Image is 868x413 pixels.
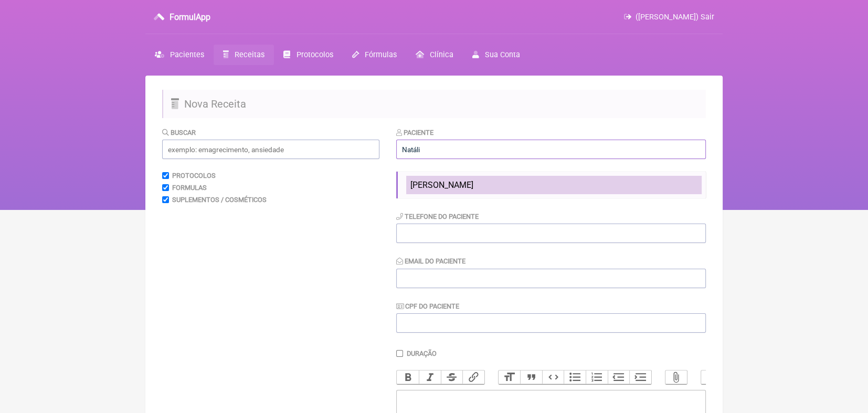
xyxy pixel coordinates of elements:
label: CPF do Paciente [396,302,459,310]
a: Pacientes [145,45,214,65]
span: Receitas [235,50,264,59]
span: Protocolos [297,50,333,59]
button: Increase Level [629,370,651,384]
label: Buscar [162,129,196,136]
input: exemplo: emagrecimento, ansiedade [162,140,379,159]
span: Fórmulas [365,50,397,59]
button: Quote [520,370,542,384]
label: Telefone do Paciente [396,213,479,220]
span: Pacientes [170,50,204,59]
button: Heading [499,370,521,384]
button: Code [542,370,564,384]
button: Strikethrough [441,370,463,384]
button: Link [462,370,484,384]
span: Sua Conta [485,50,520,59]
button: Bullets [564,370,586,384]
label: Protocolos [172,172,216,179]
span: ([PERSON_NAME]) Sair [636,13,714,22]
button: Attach Files [665,370,687,384]
a: ([PERSON_NAME]) Sair [624,13,714,22]
label: Duração [407,350,437,357]
button: Bold [397,370,419,384]
button: Italic [419,370,441,384]
button: Decrease Level [608,370,630,384]
h2: Nova Receita [162,90,706,118]
label: Paciente [396,129,433,136]
span: Clínica [430,50,453,59]
a: Fórmulas [343,45,406,65]
a: Protocolos [274,45,342,65]
button: Numbers [586,370,608,384]
label: Formulas [172,184,207,192]
h3: FormulApp [170,12,210,22]
span: [PERSON_NAME] [410,180,473,190]
button: Undo [701,370,723,384]
label: Suplementos / Cosméticos [172,196,267,204]
a: Sua Conta [463,45,530,65]
a: Receitas [214,45,274,65]
a: Clínica [406,45,463,65]
label: Email do Paciente [396,257,465,265]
